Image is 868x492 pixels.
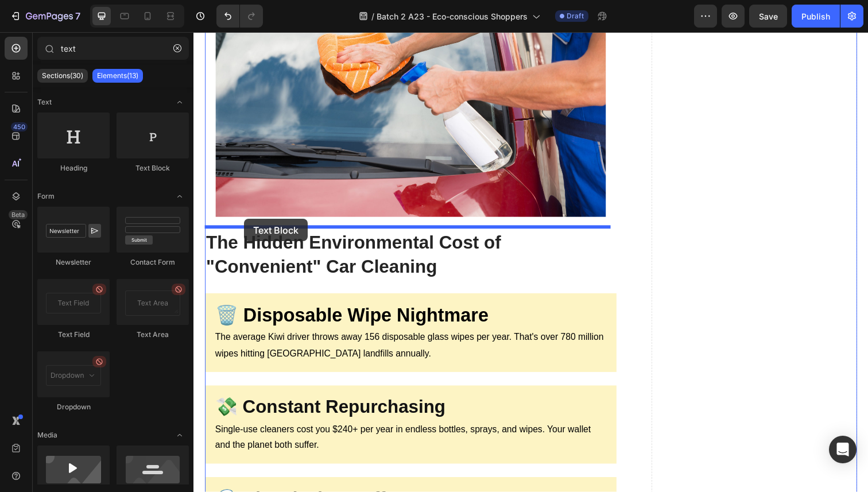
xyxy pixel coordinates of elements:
div: Text Block [117,163,189,173]
input: Search Sections & Elements [37,37,189,60]
span: Save [759,11,778,21]
span: Form [37,191,55,202]
div: Open Intercom Messenger [829,436,857,463]
div: Heading [37,163,110,173]
div: Text Area [117,330,189,340]
span: Toggle open [170,426,189,444]
div: Contact Form [117,257,189,268]
p: 7 [75,9,80,23]
span: Batch 2 A23 - Eco-conscious Shoppers [377,10,528,22]
iframe: Design area [193,32,868,492]
div: 450 [11,122,28,131]
div: Undo/Redo [216,5,263,28]
p: Sections(30) [42,71,83,80]
span: Toggle open [170,93,189,111]
div: Publish [801,10,830,22]
div: Dropdown [37,402,110,412]
div: Newsletter [37,257,110,268]
span: Draft [567,11,584,21]
div: Text Field [37,330,110,340]
button: Save [749,5,787,28]
div: Beta [9,210,28,219]
button: 7 [5,5,86,28]
span: Media [37,430,57,440]
span: Toggle open [170,187,189,206]
button: Publish [792,5,840,28]
p: Elements(13) [97,71,138,80]
span: / [371,10,374,22]
span: Text [37,97,52,107]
